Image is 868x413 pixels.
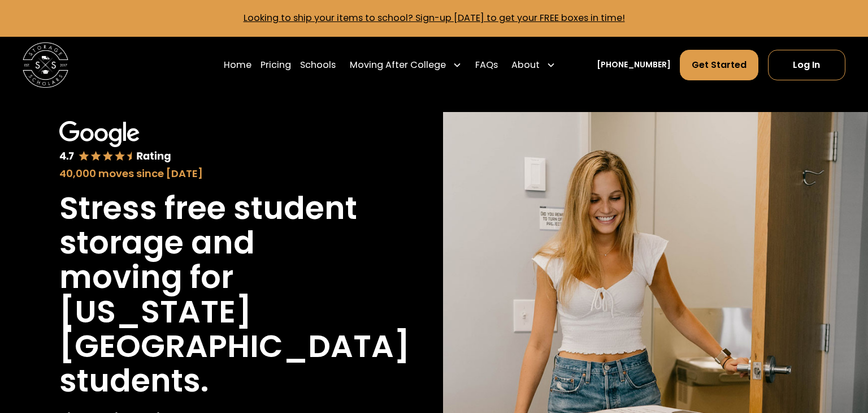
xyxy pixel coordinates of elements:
[768,50,845,80] a: Log In
[244,11,625,24] a: Looking to ship your items to school? Sign-up [DATE] to get your FREE boxes in time!
[680,50,758,80] a: Get Started
[224,49,251,81] a: Home
[59,191,365,294] h1: Stress free student storage and moving for
[511,58,540,72] div: About
[59,121,171,164] img: Google 4.7 star rating
[475,49,498,81] a: FAQs
[59,363,209,398] h1: students.
[300,49,336,81] a: Schools
[59,294,410,363] h1: [US_STATE][GEOGRAPHIC_DATA]
[23,42,68,88] img: Storage Scholars main logo
[597,59,671,71] a: [PHONE_NUMBER]
[350,58,446,72] div: Moving After College
[59,166,365,181] div: 40,000 moves since [DATE]
[261,49,291,81] a: Pricing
